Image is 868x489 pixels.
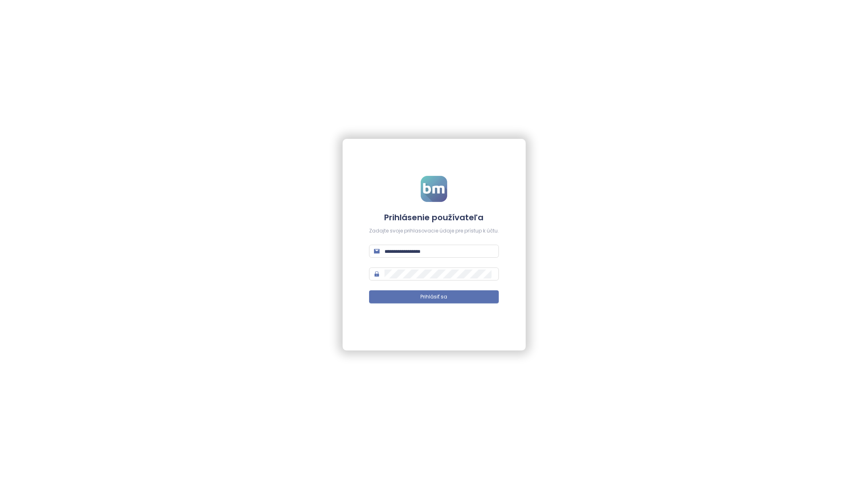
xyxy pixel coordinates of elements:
[421,293,448,301] span: Prihlásiť sa
[369,290,499,303] button: Prihlásiť sa
[421,176,447,202] img: logo
[374,271,380,277] span: lock
[374,248,380,254] span: mail
[369,212,499,223] h4: Prihlásenie používateľa
[369,227,499,235] div: Zadajte svoje prihlasovacie údaje pre prístup k účtu.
